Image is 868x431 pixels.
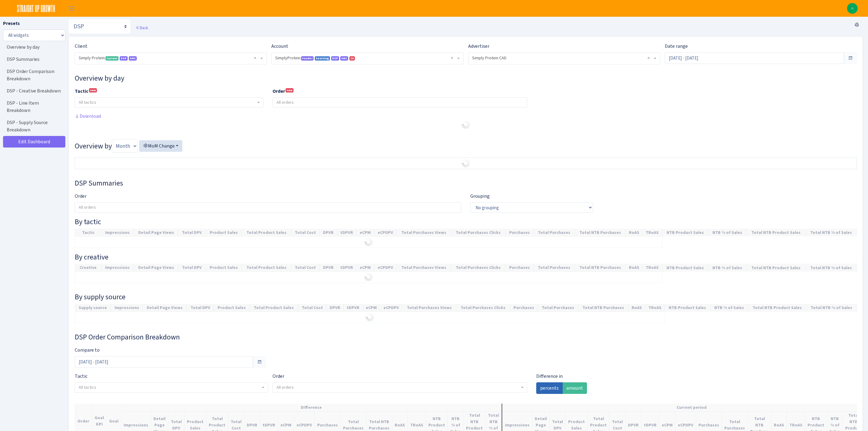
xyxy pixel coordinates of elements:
[748,304,806,312] th: Total NTB Product Sales
[75,139,857,153] h3: Overview by
[273,88,285,94] b: Order
[273,373,284,380] label: Order
[75,203,461,212] input: All orders
[75,193,87,200] label: Order
[105,56,118,61] span: Current
[129,56,137,61] span: Amazon Marketing Cloud
[3,20,20,27] label: Presets
[626,264,642,272] th: RoAS
[187,304,214,312] th: Total DPV
[665,304,710,312] th: NTB Product Sales
[75,293,857,301] h4: By supply source
[143,304,187,312] th: Detail Page Views
[364,272,373,282] img: Preloader
[134,229,178,237] th: Detail Page Views
[642,264,662,272] th: TRoAS
[276,384,294,390] span: All orders
[75,304,111,312] th: Supply source
[461,158,471,168] img: Preloader
[363,304,380,312] th: eCPM
[562,382,587,394] label: amount
[578,304,628,312] th: Total NTB Purchases
[364,237,373,247] img: Preloader
[374,229,396,237] th: eCPDPV
[3,116,64,136] a: DSP - Supply Source Breakdown
[344,304,363,312] th: tDPVR
[806,229,857,237] th: Total NTB % of Sales
[642,229,662,237] th: TRoAS
[101,229,134,237] th: Impressions
[374,264,396,272] th: eCPDPV
[291,229,320,237] th: Total Cost
[451,264,506,272] th: Total Purchases Clicks
[708,264,746,272] th: NTB % of Sales
[806,264,857,272] th: Total NTB % of Sales
[242,229,291,237] th: Total Product Sales
[75,333,857,342] h3: Widget #36
[75,253,857,262] h4: By creative
[451,229,506,237] th: Total Purchases Clicks
[396,229,451,237] th: Total Purchases Views
[136,25,148,30] a: Back
[3,136,65,148] a: Edit Dashboard
[337,264,356,272] th: tDPVR
[320,264,337,272] th: DPVR
[746,264,806,272] th: Total NTB Product Sales
[79,384,96,390] span: All tactics
[320,229,337,237] th: DPVR
[315,56,330,61] span: Sourcing
[337,229,356,237] th: tDPVR
[456,304,510,312] th: Total Purchases Clicks
[75,88,88,94] b: Tactic
[272,53,463,64] span: SimplyProtein <span class="badge badge-primary">Vendor</span><span class="badge badge-info">Sourc...
[847,3,858,14] img: Adriana Lara
[647,55,650,61] span: Remove all items
[178,264,205,272] th: Total DPV
[847,3,858,14] a: A
[506,264,533,272] th: Purchases
[75,113,101,119] a: Download
[139,140,182,152] button: MoM Change
[645,304,664,312] th: TRoAS
[510,304,537,312] th: Purchases
[380,304,402,312] th: eCPDPV
[402,304,456,312] th: Total Purchases Views
[254,55,256,61] span: Remove all items
[271,43,288,50] label: Account
[121,404,502,412] th: Difference
[468,53,660,64] span: Simply Protein CAD
[662,229,708,237] th: NTB Product Sales
[356,264,374,272] th: eCPM
[536,373,563,380] label: Difference in
[111,304,143,312] th: Impressions
[538,304,578,312] th: Total Purchases
[298,304,326,312] th: Total Cost
[205,264,242,272] th: Product Sales
[506,229,533,237] th: Purchases
[628,304,645,312] th: RoAS
[396,264,451,272] th: Total Purchases Views
[75,53,266,64] span: Simply Protein <span class="badge badge-success">Current</span><span class="badge badge-primary">...
[101,264,134,272] th: Impressions
[75,179,857,188] h3: Widget #37
[120,56,128,61] span: DSP
[665,43,688,50] label: Date range
[3,65,64,85] a: DSP Order Comparison Breakdown
[575,264,626,272] th: Total NTB Purchases
[301,56,314,61] span: Vendor
[242,264,291,272] th: Total Product Sales
[178,229,205,237] th: Total DPV
[710,304,748,312] th: NTB % of Sales
[470,193,490,200] label: Grouping
[75,229,101,237] th: Tactic
[64,3,79,13] button: Toggle navigation
[340,56,348,61] span: Amazon Marketing Cloud
[75,346,100,354] label: Compare to
[626,229,642,237] th: RoAS
[533,229,575,237] th: Total Purchases
[349,56,355,61] span: Canada
[75,264,101,272] th: Creative
[79,99,96,105] span: All tactics
[533,264,575,272] th: Total Purchases
[708,229,746,237] th: NTB % of Sales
